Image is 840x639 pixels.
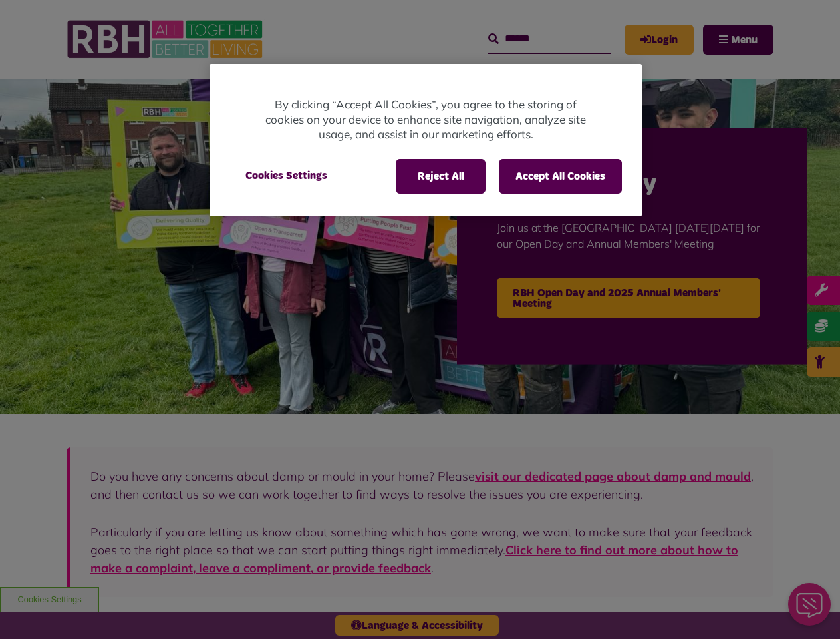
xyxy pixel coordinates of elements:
[499,159,622,194] button: Accept All Cookies
[229,159,343,192] button: Cookies Settings
[210,64,642,216] div: Privacy
[8,4,51,47] div: Close Web Assistant
[263,97,589,142] p: By clicking “Accept All Cookies”, you agree to the storing of cookies on your device to enhance s...
[210,64,642,216] div: Cookie banner
[396,159,486,194] button: Reject All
